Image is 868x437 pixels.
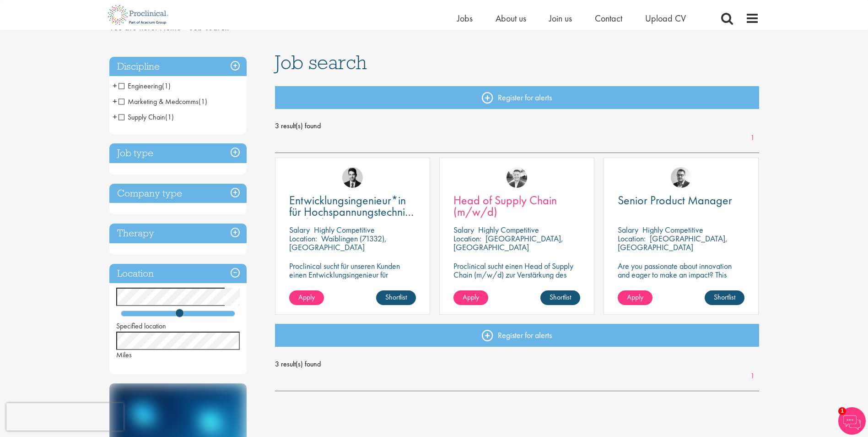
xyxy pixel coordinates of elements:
[289,233,317,244] span: Location:
[289,262,416,288] p: Proclinical sucht für unseren Kunden einen Entwicklungsingenieur für Hochspannungstechnik (m/w/d).
[618,192,732,208] span: Senior Product Manager
[165,112,174,122] span: (1)
[109,57,247,76] h3: Discipline
[642,224,703,235] p: Highly Competitive
[113,110,117,124] span: +
[618,233,728,252] p: [GEOGRAPHIC_DATA], [GEOGRAPHIC_DATA]
[289,192,414,231] span: Entwicklungsingenieur*in für Hochspannungstechnik (m/w/d)
[275,324,759,347] a: Register for alerts
[275,86,759,109] a: Register for alerts
[453,233,563,252] p: [GEOGRAPHIC_DATA], [GEOGRAPHIC_DATA]
[119,112,165,122] span: Supply Chain
[109,264,247,284] h3: Location
[275,119,759,133] span: 3 result(s) found
[109,143,247,163] h3: Job type
[119,97,207,106] span: Marketing & Medcomms
[275,50,367,75] span: Job search
[838,407,846,415] span: 1
[275,357,759,371] span: 3 result(s) found
[289,233,387,252] p: Waiblingen (71332), [GEOGRAPHIC_DATA]
[746,133,759,143] a: 1
[618,224,638,235] span: Salary
[109,184,247,203] h3: Company type
[453,195,580,218] a: Head of Supply Chain (m/w/d)
[342,167,363,188] img: Thomas Wenig
[6,403,124,431] iframe: reCAPTCHA
[116,321,166,331] span: Specified location
[618,290,652,305] a: Apply
[618,195,744,206] a: Senior Product Manager
[453,233,481,244] span: Location:
[618,262,744,305] p: Are you passionate about innovation and eager to make an impact? This remote position allows you ...
[838,407,866,435] img: Chatbot
[453,290,488,305] a: Apply
[116,350,132,360] span: Miles
[119,81,162,91] span: Engineering
[746,371,759,382] a: 1
[496,12,526,24] a: About us
[453,224,474,235] span: Salary
[645,12,686,24] a: Upload CV
[478,224,539,235] p: Highly Competitive
[119,97,199,106] span: Marketing & Medcomms
[507,167,527,188] img: Lukas Eckert
[113,79,117,93] span: +
[109,224,247,243] h3: Therapy
[289,224,310,235] span: Salary
[453,192,557,219] span: Head of Supply Chain (m/w/d)
[298,292,315,302] span: Apply
[113,94,117,108] span: +
[314,224,375,235] p: Highly Competitive
[199,97,207,106] span: (1)
[463,292,479,302] span: Apply
[540,290,580,305] a: Shortlist
[627,292,643,302] span: Apply
[453,262,580,296] p: Proclinical sucht einen Head of Supply Chain (m/w/d) zur Verstärkung des Teams unseres Kunden in ...
[671,167,691,188] img: Niklas Kaminski
[119,81,171,91] span: Engineering
[289,290,324,305] a: Apply
[595,12,622,24] a: Contact
[119,112,174,122] span: Supply Chain
[549,12,572,24] a: Join us
[162,81,171,91] span: (1)
[289,195,416,218] a: Entwicklungsingenieur*in für Hochspannungstechnik (m/w/d)
[618,233,646,244] span: Location:
[457,12,473,24] a: Jobs
[705,290,744,305] a: Shortlist
[376,290,416,305] a: Shortlist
